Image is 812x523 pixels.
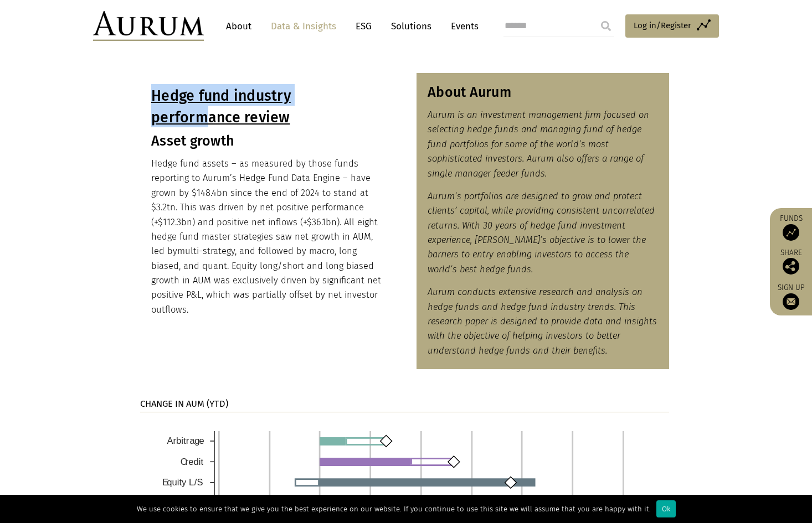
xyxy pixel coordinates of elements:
a: About [220,16,257,37]
a: Data & Insights [265,16,342,37]
em: Aurum is an investment management firm focused on selecting hedge funds and managing fund of hedg... [428,110,649,179]
img: Sign up to our newsletter [783,293,799,310]
u: Hedge fund industry performance review [151,87,291,126]
strong: CHANGE IN AUM (YTD) [140,398,228,409]
h3: About Aurum [428,84,658,101]
a: Events [445,16,479,37]
em: Aurum conducts extensive research and analysis on hedge funds and hedge fund industry trends. Thi... [428,287,657,356]
em: Aurum’s portfolios are designed to grow and protect clients’ capital, while providing consistent ... [428,191,655,275]
div: Share [775,249,806,275]
a: Sign up [775,283,806,310]
a: Funds [775,214,806,241]
img: Aurum [93,11,204,41]
a: Log in/Register [625,14,719,38]
p: Hedge fund assets – as measured by those funds reporting to Aurum’s Hedge Fund Data Engine – have... [151,157,382,317]
input: Submit [595,15,617,37]
div: Ok [656,500,676,517]
a: ESG [350,16,377,37]
img: Access Funds [783,224,799,241]
img: Share this post [783,258,799,275]
h3: Asset growth [151,133,382,149]
span: multi-strategy [177,246,235,256]
a: Solutions [386,16,437,37]
span: Log in/Register [634,19,691,32]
